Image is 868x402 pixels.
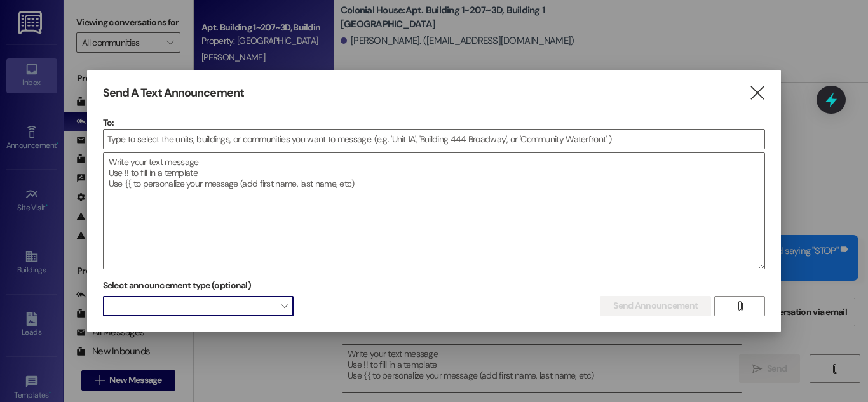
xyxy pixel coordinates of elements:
i:  [749,86,766,100]
p: To: [103,116,766,129]
label: Select announcement type (optional) [103,276,252,295]
i:  [735,301,745,311]
input: Type to select the units, buildings, or communities you want to message. (e.g. 'Unit 1A', 'Buildi... [104,130,765,149]
span: Send Announcement [613,299,698,312]
h3: Send A Text Announcement [103,86,244,100]
button: Send Announcement [600,296,711,316]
